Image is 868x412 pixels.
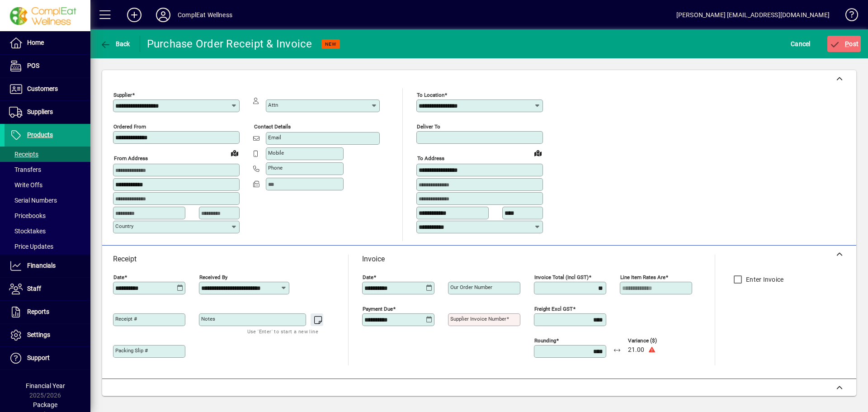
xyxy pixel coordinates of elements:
span: Serial Numbers [9,197,57,204]
a: POS [5,55,90,77]
mat-label: Freight excl GST [534,306,573,312]
span: Receipts [9,151,38,158]
span: Stocktakes [9,227,46,235]
a: Receipts [5,147,90,162]
button: Post [827,36,861,52]
mat-label: Rounding [534,337,556,344]
mat-label: To location [417,92,444,98]
span: 21.00 [628,346,644,354]
mat-label: Received by [199,274,227,280]
button: Back [98,36,132,52]
span: NEW [325,41,336,47]
span: Transfers [9,166,41,173]
mat-label: Notes [201,316,215,322]
a: Customers [5,78,90,100]
mat-label: Attn [268,102,278,108]
a: Suppliers [5,101,90,123]
span: Suppliers [27,108,53,115]
app-page-header-button: Back [90,36,140,52]
mat-label: Supplier invoice number [450,316,506,322]
mat-label: Phone [268,165,283,171]
mat-label: Deliver To [417,123,440,130]
a: View on map [531,146,545,160]
span: P [845,40,849,47]
span: Back [100,40,130,47]
mat-label: Country [115,223,133,229]
a: Staff [5,278,90,300]
a: Home [5,32,90,54]
mat-label: Ordered from [113,123,146,130]
span: Staff [27,285,41,292]
span: Price Updates [9,243,53,250]
a: Financials [5,255,90,277]
mat-label: Supplier [113,92,132,98]
mat-label: Line item rates are [620,274,665,280]
span: POS [27,62,39,69]
span: Support [27,354,50,361]
span: Write Offs [9,181,42,189]
mat-label: Packing Slip # [115,347,148,354]
button: Cancel [788,36,813,52]
div: [PERSON_NAME] [EMAIL_ADDRESS][DOMAIN_NAME] [676,8,830,22]
mat-label: Date [363,274,373,280]
mat-label: Invoice Total (incl GST) [534,274,589,280]
span: Package [33,401,57,408]
a: Settings [5,324,90,346]
span: Cancel [791,37,811,51]
button: Profile [149,7,178,23]
mat-label: Receipt # [115,316,137,322]
mat-label: Our order number [450,284,492,290]
span: Products [27,131,53,138]
span: Reports [27,308,49,315]
button: Add [120,7,149,23]
a: Write Offs [5,177,90,193]
mat-label: Email [268,134,281,141]
mat-label: Date [113,274,124,280]
span: ost [830,40,859,47]
span: Settings [27,331,50,338]
span: Financial Year [26,382,65,389]
a: Serial Numbers [5,193,90,208]
a: Knowledge Base [839,2,857,31]
span: Variance ($) [628,338,682,344]
a: Transfers [5,162,90,177]
span: Pricebooks [9,212,46,219]
span: Customers [27,85,58,92]
a: Price Updates [5,239,90,254]
span: Financials [27,262,56,269]
a: Reports [5,301,90,323]
a: Pricebooks [5,208,90,223]
mat-hint: Use 'Enter' to start a new line [247,326,318,336]
a: Stocktakes [5,223,90,239]
div: Purchase Order Receipt & Invoice [147,37,312,51]
mat-label: Mobile [268,150,284,156]
a: Support [5,347,90,369]
div: ComplEat Wellness [178,8,232,22]
a: View on map [227,146,242,160]
mat-label: Payment due [363,306,393,312]
span: Home [27,39,44,46]
label: Enter Invoice [744,275,783,284]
